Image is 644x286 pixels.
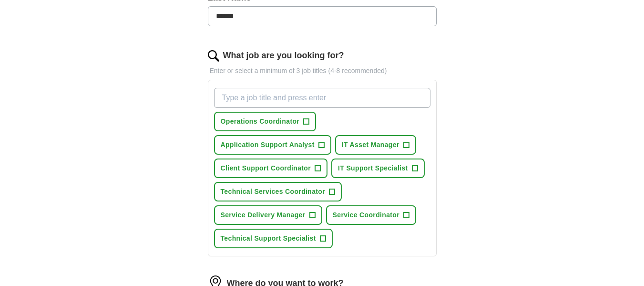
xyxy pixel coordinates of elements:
[221,210,306,220] span: Service Delivery Manager
[214,135,331,155] button: Application Support Analyst
[335,135,416,155] button: IT Asset Manager
[214,88,430,108] input: Type a job title and press enter
[221,233,316,244] span: Technical Support Specialist
[221,140,315,150] span: Application Support Analyst
[208,50,219,62] img: search.png
[214,182,342,201] button: Technical Services Coordinator
[342,140,399,150] span: IT Asset Manager
[214,112,317,131] button: Operations Coordinator
[214,159,328,178] button: Client Support Coordinator
[223,49,344,62] label: What job are you looking for?
[326,205,416,225] button: Service Coordinator
[331,159,425,178] button: IT Support Specialist
[214,229,333,248] button: Technical Support Specialist
[338,163,408,173] span: IT Support Specialist
[221,187,326,197] span: Technical Services Coordinator
[221,117,300,127] span: Operations Coordinator
[333,210,399,220] span: Service Coordinator
[214,205,322,225] button: Service Delivery Manager
[208,66,437,76] p: Enter or select a minimum of 3 job titles (4-8 recommended)
[221,163,311,173] span: Client Support Coordinator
